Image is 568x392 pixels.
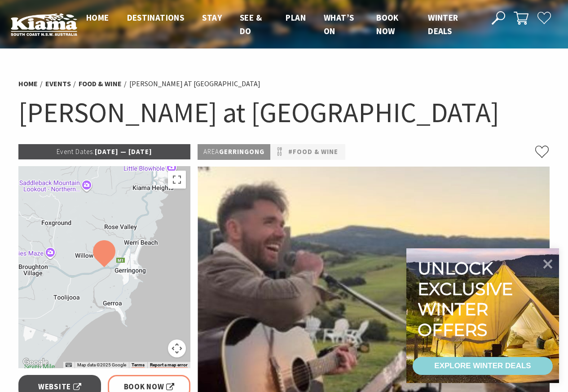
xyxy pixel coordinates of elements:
[286,12,306,23] span: Plan
[413,357,553,375] a: EXPLORE WINTER DEALS
[376,12,399,36] span: Book now
[18,144,191,159] p: [DATE] — [DATE]
[168,171,186,189] button: Toggle fullscreen view
[428,12,458,36] span: Winter Deals
[418,258,517,340] div: Unlock exclusive winter offers
[168,339,186,357] button: Map camera controls
[66,362,72,368] button: Keyboard shortcuts
[132,362,145,368] a: Terms (opens in new tab)
[77,362,126,367] span: Map data ©2025 Google
[18,94,550,131] h1: [PERSON_NAME] at [GEOGRAPHIC_DATA]
[324,12,354,36] span: What’s On
[21,357,50,368] img: Google
[86,12,109,23] span: Home
[77,11,481,38] nav: Main Menu
[79,79,122,88] a: Food & Wine
[198,144,270,160] p: Gerringong
[202,12,222,23] span: Stay
[150,362,188,368] a: Report a map error
[127,12,185,23] span: Destinations
[129,78,260,90] li: [PERSON_NAME] at [GEOGRAPHIC_DATA]
[288,146,338,158] a: #Food & Wine
[21,357,50,368] a: Open this area in Google Maps (opens a new window)
[18,79,38,88] a: Home
[434,357,531,375] div: EXPLORE WINTER DEALS
[57,147,95,156] span: Event Dates:
[45,79,71,88] a: Events
[203,147,219,156] span: Area
[11,13,77,36] img: Kiama Logo
[240,12,262,36] span: See & Do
